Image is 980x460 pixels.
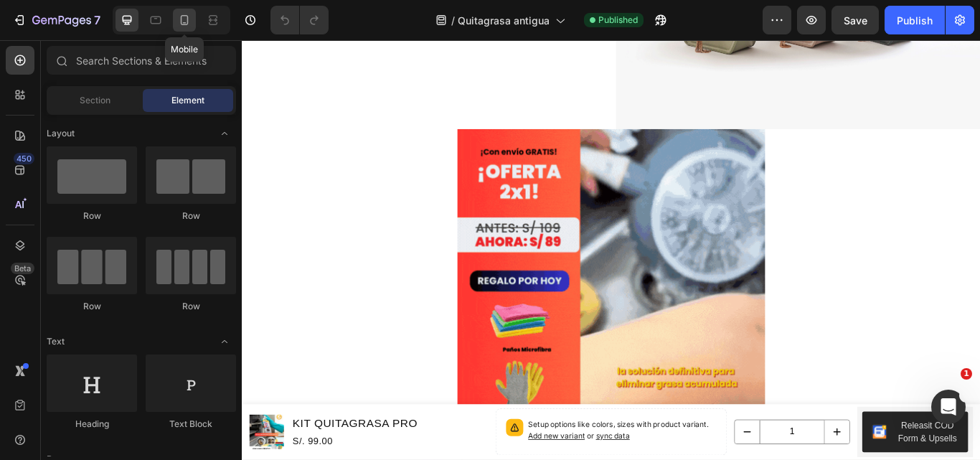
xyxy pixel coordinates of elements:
[57,436,206,459] h1: KIT QUITAGRASA PRO
[931,390,966,424] iframe: Intercom live chat
[171,94,204,107] span: Element
[94,11,100,29] p: 7
[11,263,34,274] div: Beta
[146,210,236,222] div: Row
[47,46,236,75] input: Search Sections & Elements
[270,6,329,34] div: Undo/Redo
[6,6,107,34] button: 7
[146,300,236,313] div: Row
[47,418,137,431] div: Heading
[47,300,137,313] div: Row
[598,14,638,27] span: Published
[961,368,972,380] span: 1
[47,335,65,348] span: Text
[14,153,34,164] div: 450
[146,418,236,431] div: Text Block
[47,210,137,222] div: Row
[80,94,110,107] span: Section
[897,13,933,28] div: Publish
[213,122,236,145] span: Toggle open
[458,13,550,28] span: Quitagrasa antigua
[451,13,455,28] span: /
[885,6,945,34] button: Publish
[213,330,236,353] span: Toggle open
[242,40,980,460] iframe: Design area
[831,6,879,34] button: Save
[844,14,867,27] span: Save
[47,127,75,140] span: Layout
